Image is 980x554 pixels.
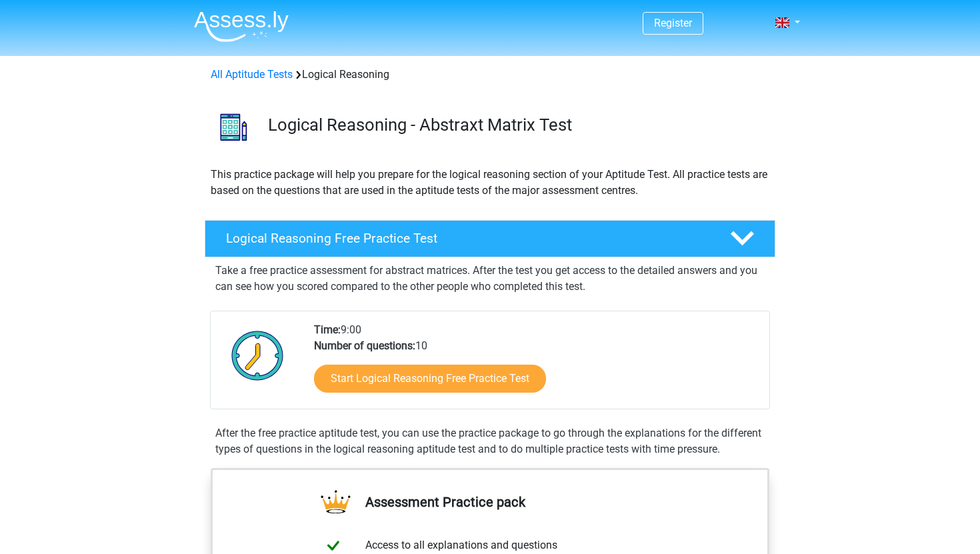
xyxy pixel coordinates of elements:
[211,167,769,199] p: This practice package will help you prepare for the logical reasoning section of your Aptitude Te...
[314,365,546,393] a: Start Logical Reasoning Free Practice Test
[226,231,709,246] h4: Logical Reasoning Free Practice Test
[205,99,262,155] img: logical reasoning
[654,17,692,29] a: Register
[304,322,769,409] div: 9:00 10
[268,115,765,135] h3: Logical Reasoning - Abstraxt Matrix Test
[211,68,293,81] a: All Aptitude Tests
[314,339,415,352] b: Number of questions:
[210,425,770,457] div: After the free practice aptitude test, you can use the practice package to go through the explana...
[314,323,341,336] b: Time:
[194,11,289,42] img: Assessly
[199,220,781,257] a: Logical Reasoning Free Practice Test
[205,67,775,83] div: Logical Reasoning
[215,263,765,295] p: Take a free practice assessment for abstract matrices. After the test you get access to the detai...
[224,322,291,389] img: Clock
